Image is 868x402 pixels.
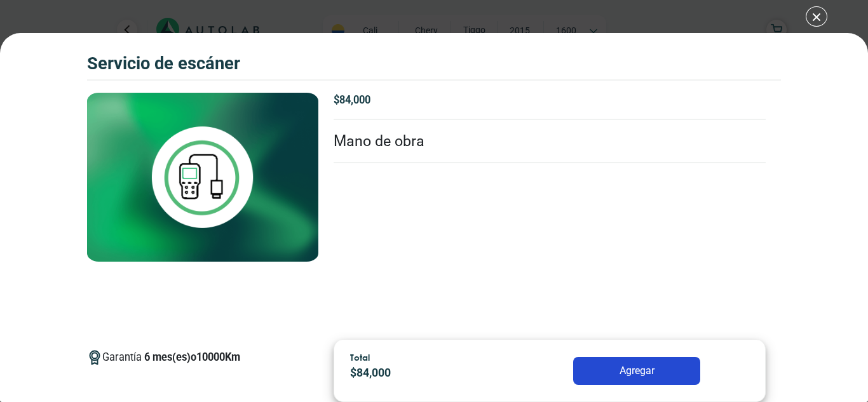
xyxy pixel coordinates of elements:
[334,93,766,109] p: $ 84,000
[334,120,766,164] li: Mano de obra
[573,357,700,385] button: Agregar
[350,352,370,363] span: Total
[102,350,240,376] span: Garantía
[87,53,240,74] h3: Servicio de escáner
[144,350,240,366] p: 6 mes(es) o 10000 Km
[350,365,505,382] p: $ 84,000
